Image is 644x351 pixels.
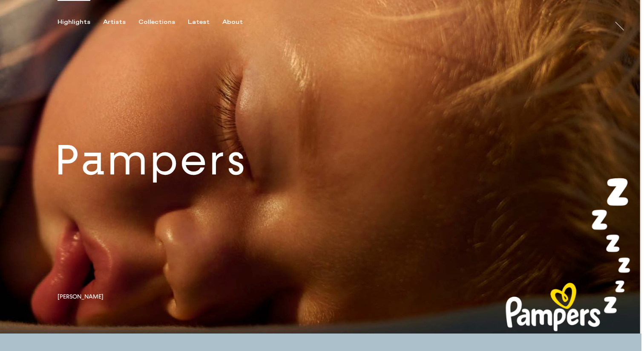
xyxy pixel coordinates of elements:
div: Artists [103,18,126,26]
button: Latest [188,18,222,26]
div: Latest [188,18,210,26]
div: Collections [138,18,175,26]
button: Highlights [57,18,103,26]
button: About [222,18,256,26]
button: Collections [138,18,188,26]
div: About [222,18,243,26]
div: Highlights [57,18,90,26]
button: Artists [103,18,138,26]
